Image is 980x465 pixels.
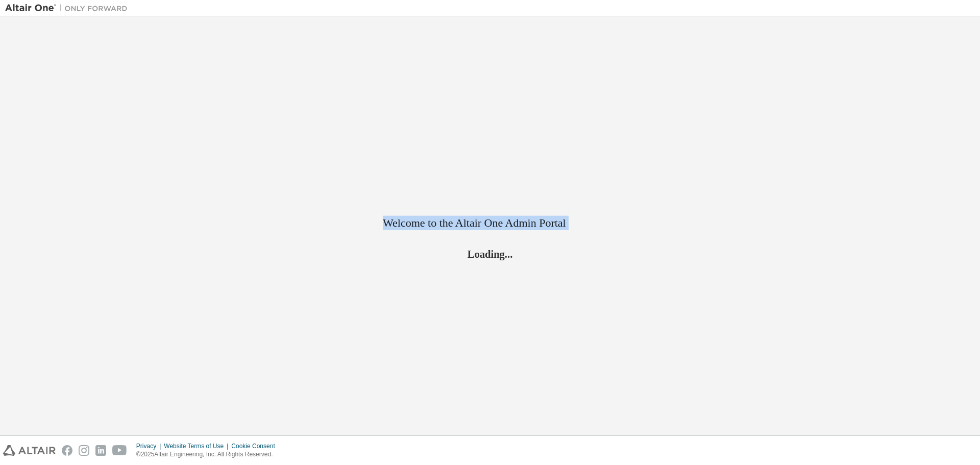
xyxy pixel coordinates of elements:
div: Privacy [136,442,164,450]
h2: Welcome to the Altair One Admin Portal [383,216,597,230]
img: Altair One [5,3,133,13]
p: © 2025 Altair Engineering, Inc. All Rights Reserved. [136,450,281,459]
img: altair_logo.svg [3,445,56,456]
img: facebook.svg [62,445,72,456]
h2: Loading... [383,247,597,260]
div: Cookie Consent [231,442,281,450]
img: linkedin.svg [95,445,106,456]
img: youtube.svg [112,445,127,456]
div: Website Terms of Use [164,442,231,450]
img: instagram.svg [79,445,89,456]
